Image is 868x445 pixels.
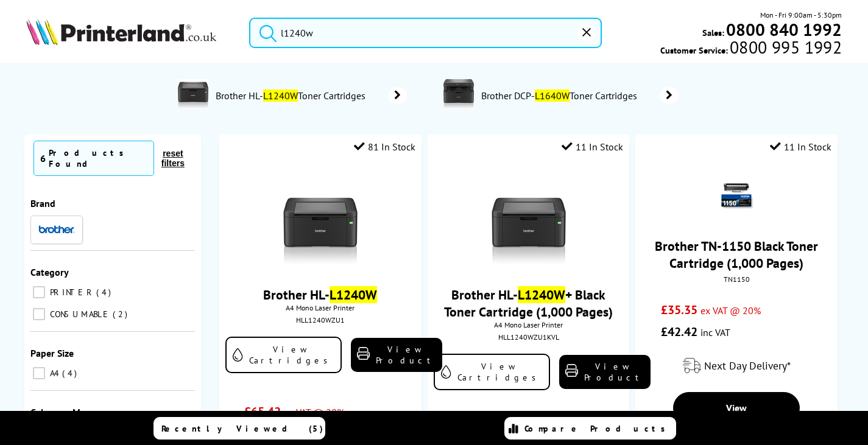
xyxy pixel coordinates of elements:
div: modal_delivery [641,349,831,383]
input: CONSUMABLE 2 [33,308,45,320]
a: View Cartridges [434,354,550,390]
a: Printerland Logo [26,18,234,47]
a: 0800 840 1992 [724,24,842,35]
span: Recently Viewed (5) [161,423,323,434]
div: 11 In Stock [562,141,623,153]
div: TN1150 [644,275,828,284]
span: Next Day Delivery* [704,359,791,373]
span: A4 [47,368,61,379]
span: Brand [30,197,55,209]
img: Printerland Logo [26,18,216,45]
a: View [673,392,800,424]
a: Brother TN-1150 Black Toner Cartridge (1,000 Pages) [655,237,818,272]
img: brother-hl-l1240w-front-small.jpg [275,174,366,265]
input: Se [249,18,602,48]
mark: L1240W [518,286,565,303]
a: Brother HL-L1240W+ Black Toner Cartridge (1,000 Pages) [444,286,613,320]
span: 4 [62,368,80,379]
div: 81 In Stock [354,141,415,153]
button: reset filters [154,148,192,169]
span: Brother HL- Toner Cartridges [214,89,370,102]
span: £65.42 [244,404,281,419]
span: Customer Service: [660,41,842,56]
img: Brother [38,225,75,234]
span: 2 [113,309,130,320]
a: View Cartridges [225,337,342,373]
mark: L1640W [535,89,570,102]
span: Paper Size [30,347,74,359]
span: A4 Mono Laser Printer [225,303,415,312]
div: HLL1240WZU1KVL [437,332,620,342]
span: ex VAT @ 20% [284,406,344,418]
img: brother-tn1150-toner-with-box-small.png [715,174,758,217]
a: View Product [559,355,651,389]
span: A4 Mono Laser Printer [434,320,623,329]
img: brother-dcp-l1640w-deptimage.jpg [443,79,474,110]
a: Brother DCP-L1640WToner Cartridges [480,79,679,112]
span: Compare Products [524,423,672,434]
span: PRINTER [47,287,95,298]
span: Mon - Fri 9:00am - 5:30pm [760,9,842,21]
span: £42.42 [661,324,697,340]
span: Brother DCP- Toner Cartridges [480,89,642,102]
img: brother-hl-l1240w-front-small.jpg [483,174,574,265]
div: HLL1240WZU1 [228,315,412,324]
span: 6 [40,152,46,164]
a: Brother HL-L1240WToner Cartridges [214,79,407,112]
mark: L1240W [263,89,298,102]
span: 4 [96,287,114,298]
span: 0800 995 1992 [728,41,842,53]
b: 0800 840 1992 [726,18,842,41]
span: £35.35 [661,302,697,318]
span: Sales: [702,27,724,38]
span: CONSUMABLE [47,309,111,320]
span: inc VAT [700,326,730,338]
input: PRINTER 4 [33,286,45,298]
input: A4 4 [33,367,45,379]
a: Compare Products [504,417,676,440]
div: Products Found [49,147,147,169]
a: Recently Viewed (5) [153,417,325,440]
span: Category [30,266,69,278]
div: 11 In Stock [770,141,831,153]
span: ex VAT @ 20% [700,304,761,317]
span: Colour or Mono [30,406,97,418]
span: View [726,402,747,414]
a: View Product [351,338,442,372]
mark: L1240W [330,286,377,303]
img: brother-hl-l1240w-deptimage.jpg [178,79,208,110]
a: Brother HL-L1240W [263,286,377,303]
